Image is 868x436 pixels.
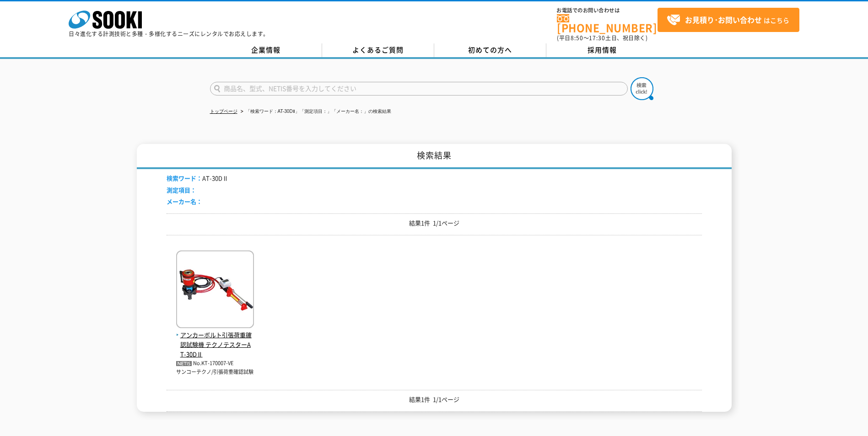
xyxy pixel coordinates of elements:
[685,14,762,25] strong: お見積り･お問い合わせ
[137,144,732,169] h1: 検索結果
[557,8,658,13] span: お電話でのお問い合わせは
[176,359,254,368] p: No.KT-170007-VE
[239,107,391,117] li: 「検索ワード：AT-30DⅡ」「測定項目：」「メーカー名：」の検索結果
[167,395,702,404] p: 結果1件 1/1ページ
[658,8,799,32] a: お見積り･お問い合わせはこちら
[434,43,546,57] a: 初めての方へ
[176,321,254,359] a: アンカーボルト引張荷重確認試験機 テクノテスターAT-30DⅡ
[176,330,254,359] span: アンカーボルト引張荷重確認試験機 テクノテスターAT-30DⅡ
[167,186,196,194] span: 測定項目：
[667,13,789,27] span: はこちら
[167,174,202,182] span: 検索ワード：
[468,45,512,55] span: 初めての方へ
[546,43,658,57] a: 採用情報
[631,77,653,100] img: btn_search.png
[210,82,628,96] input: 商品名、型式、NETIS番号を入力してください
[571,34,583,42] span: 8:50
[557,14,658,33] a: [PHONE_NUMBER]
[557,34,647,42] span: (平日 ～ 土日、祝日除く)
[210,43,322,57] a: 企業情報
[176,250,254,330] img: テクノテスターAT-30DⅡ
[167,197,202,206] span: メーカー名：
[176,368,254,376] p: サンコーテクノ/引張荷重確認試験
[69,31,269,37] p: 日々進化する計測技術と多種・多様化するニーズにレンタルでお応えします。
[589,34,605,42] span: 17:30
[167,218,702,228] p: 結果1件 1/1ページ
[322,43,434,57] a: よくあるご質問
[210,109,237,114] a: トップページ
[167,174,228,183] li: AT-30DⅡ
